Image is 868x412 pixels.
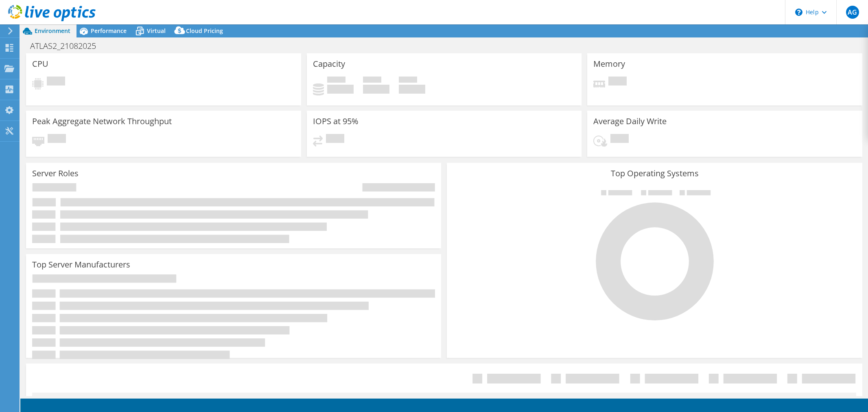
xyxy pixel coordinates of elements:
h3: Average Daily Write [593,117,667,126]
h4: 0 GiB [327,85,354,94]
span: Pending [48,134,66,145]
h3: IOPS at 95% [313,117,359,126]
span: Used [327,77,345,85]
h3: Memory [593,59,625,68]
span: Total [399,77,417,85]
h4: 0 GiB [399,85,425,94]
span: Pending [326,134,344,145]
h3: Server Roles [32,169,79,178]
h3: Capacity [313,59,345,68]
h3: Top Server Manufacturers [32,260,130,269]
span: Environment [35,27,70,35]
span: Pending [47,77,65,88]
h4: 0 GiB [363,85,389,94]
h3: Top Operating Systems [453,169,856,178]
span: Free [363,77,381,85]
span: Pending [610,134,629,145]
span: Pending [608,77,627,88]
span: AG [846,6,859,19]
span: Performance [91,27,127,35]
h3: Peak Aggregate Network Throughput [32,117,172,126]
h3: CPU [32,59,48,68]
svg: \n [795,9,802,16]
span: Cloud Pricing [186,27,223,35]
h1: ATLAS2_21082025 [26,42,109,50]
span: Virtual [147,27,166,35]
